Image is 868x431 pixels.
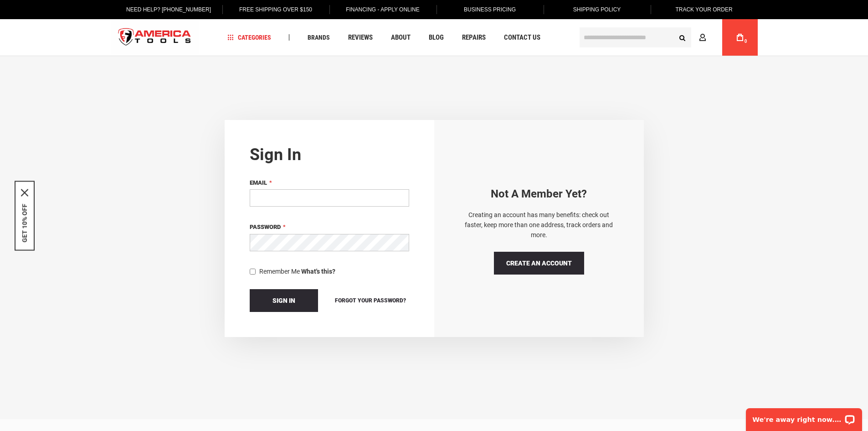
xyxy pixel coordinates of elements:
span: Categories [227,34,271,41]
span: Create an Account [506,260,572,267]
span: Blog [429,34,444,41]
strong: What's this? [301,268,335,275]
a: Create an Account [494,252,584,275]
span: Shipping Policy [573,6,621,13]
button: Sign In [250,289,318,312]
span: Brands [308,34,330,41]
iframe: LiveChat chat widget [740,402,868,431]
span: Reviews [348,34,373,41]
span: Remember Me [259,268,300,275]
p: Creating an account has many benefits: check out faster, keep more than one address, track orders... [459,210,619,240]
span: Sign In [272,297,295,304]
span: 0 [745,39,747,44]
a: Categories [223,31,275,44]
button: Search [674,29,691,46]
a: Forgot Your Password? [332,296,409,306]
svg: close icon [21,189,28,196]
a: Repairs [458,31,490,44]
strong: Not a Member yet? [491,187,587,200]
img: America Tools [111,21,199,55]
span: Repairs [462,34,486,41]
strong: Sign in [250,145,301,164]
a: About [387,31,415,44]
a: Contact Us [500,31,544,44]
a: store logo [111,21,199,55]
span: Contact Us [504,34,540,41]
span: Forgot Your Password? [335,297,406,304]
a: Brands [303,31,334,44]
span: Password [250,223,281,230]
span: About [391,34,411,41]
span: Email [250,179,267,186]
button: Close [21,189,28,196]
a: Blog [425,31,448,44]
button: GET 10% OFF [21,203,28,242]
a: 0 [731,19,749,56]
a: Reviews [344,31,377,44]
